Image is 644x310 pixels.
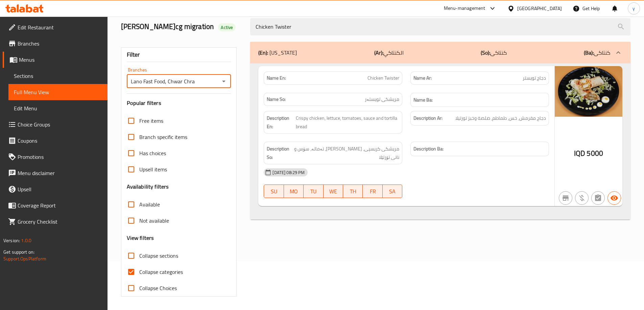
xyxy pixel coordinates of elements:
a: Branches [3,35,108,52]
a: Upsell [3,181,108,197]
span: MO [287,187,301,196]
span: Menus [19,56,102,64]
b: (So): [481,48,490,58]
a: Coupons [3,133,108,149]
span: 5000 [587,147,603,160]
span: 1.0.0 [21,236,31,245]
span: Coupons [18,137,102,145]
p: كنتاكی [481,49,507,57]
span: Edit Restaurant [18,23,102,31]
h3: View filters [127,234,154,242]
button: Available [607,191,621,205]
span: Choice Groups [18,120,102,129]
b: (Ar): [374,48,383,58]
span: دجاج تويستر [523,75,546,82]
span: دجاج مقرمش، خس، طماطم، صلصة وخبز تورتيلا [455,114,546,122]
div: Menu-management [444,4,485,12]
strong: Description So: [267,145,292,161]
p: كنتاكی [584,49,610,57]
span: Full Menu View [14,88,102,96]
button: TH [343,185,363,198]
strong: Name Ba: [413,96,433,104]
button: SU [264,185,284,198]
span: Collapse sections [139,252,178,260]
strong: Description En: [267,114,294,131]
span: Free items [139,117,163,125]
img: mmw_638957249849364400 [555,66,622,117]
a: Full Menu View [8,84,108,100]
a: Menu disclaimer [3,165,108,181]
span: Has choices [139,149,166,157]
span: Collapse Choices [139,284,177,292]
span: Edit Menu [14,104,102,112]
a: Menus [3,52,108,68]
span: Branches [18,39,102,48]
span: y [633,5,635,12]
span: Grocery Checklist [18,218,102,226]
a: Edit Menu [8,100,108,116]
span: Crispy chicken, lettuce, tomatoes, sauce and tortilla bread [296,114,400,131]
span: مریشکی کریسپی، کاهوو، تەماتە، سۆس و نانی تۆرتێلا [293,145,399,161]
span: Not available [139,217,169,225]
button: Open [219,77,229,86]
span: WE [326,187,340,196]
span: [DATE] 08:29 PM [270,169,307,176]
span: Upsell items [139,165,167,173]
span: SU [267,187,281,196]
span: Upsell [18,185,102,193]
span: Chicken Twister [367,75,399,82]
span: مریشکی تویستەر [365,96,399,103]
a: Grocery Checklist [3,214,108,230]
span: Version: [3,236,20,245]
div: Filter [127,48,231,62]
button: Purchased item [575,191,589,205]
input: search [250,18,630,35]
span: Promotions [18,153,102,161]
div: (En): [US_STATE](Ar):الكنتاكي(So):كنتاكی(Ba):كنتاكی [250,42,630,63]
strong: Description Ba: [413,145,444,153]
span: Active [218,24,236,31]
span: TU [306,187,320,196]
span: Menu disclaimer [18,169,102,177]
span: FR [365,187,380,196]
button: WE [324,185,343,198]
b: (Ba): [584,48,594,58]
span: Collapse categories [139,268,183,276]
div: (En): [US_STATE](Ar):الكنتاكي(So):كنتاكی(Ba):كنتاكی [250,63,630,220]
a: Sections [8,68,108,84]
a: Choice Groups [3,116,108,133]
button: TU [304,185,323,198]
span: Coverage Report [18,201,102,209]
span: SA [385,187,400,196]
button: SA [383,185,402,198]
h3: Popular filters [127,99,231,107]
p: الكنتاكي [374,49,404,57]
span: IQD [574,147,585,160]
span: Sections [14,72,102,80]
button: Not has choices [591,191,605,205]
a: Support.OpsPlatform [3,254,46,263]
a: Coverage Report [3,197,108,214]
a: Edit Restaurant [3,19,108,35]
button: FR [363,185,382,198]
span: TH [346,187,360,196]
div: [GEOGRAPHIC_DATA] [517,5,562,12]
span: Available [139,200,160,208]
span: Branch specific items [139,133,187,141]
a: Promotions [3,149,108,165]
strong: Name Ar: [413,75,432,82]
button: Not branch specific item [559,191,572,205]
b: (En): [258,48,268,58]
div: Active [218,23,236,31]
h3: Availability filters [127,183,169,191]
h2: [PERSON_NAME]cg migration [121,22,242,32]
p: [US_STATE] [258,49,297,57]
strong: Description Ar: [413,114,443,122]
strong: Name So: [267,96,286,103]
button: MO [284,185,304,198]
span: Get support on: [3,248,34,256]
strong: Name En: [267,75,286,82]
